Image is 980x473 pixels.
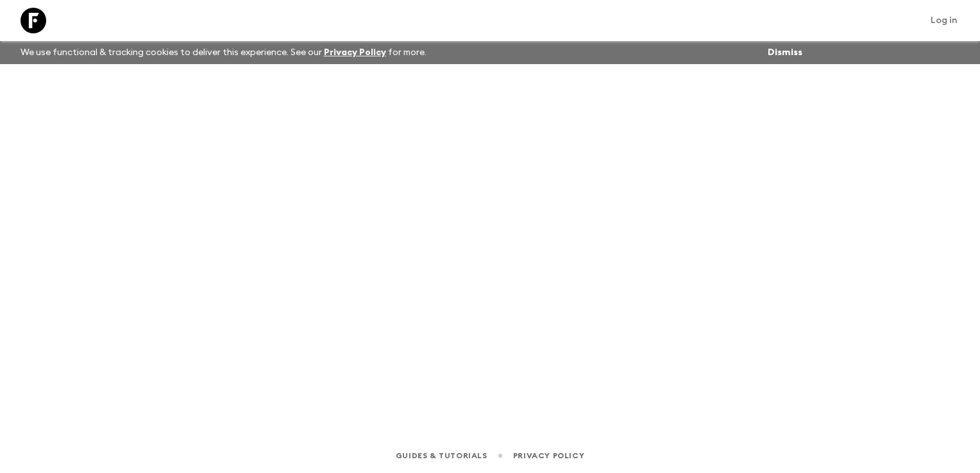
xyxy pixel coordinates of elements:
[15,41,432,64] p: We use functional & tracking cookies to deliver this experience. See our for more.
[924,12,965,29] a: Log in
[324,48,386,57] a: Privacy Policy
[396,449,487,463] a: Guides & Tutorials
[765,44,806,62] button: Dismiss
[513,449,584,463] a: Privacy Policy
